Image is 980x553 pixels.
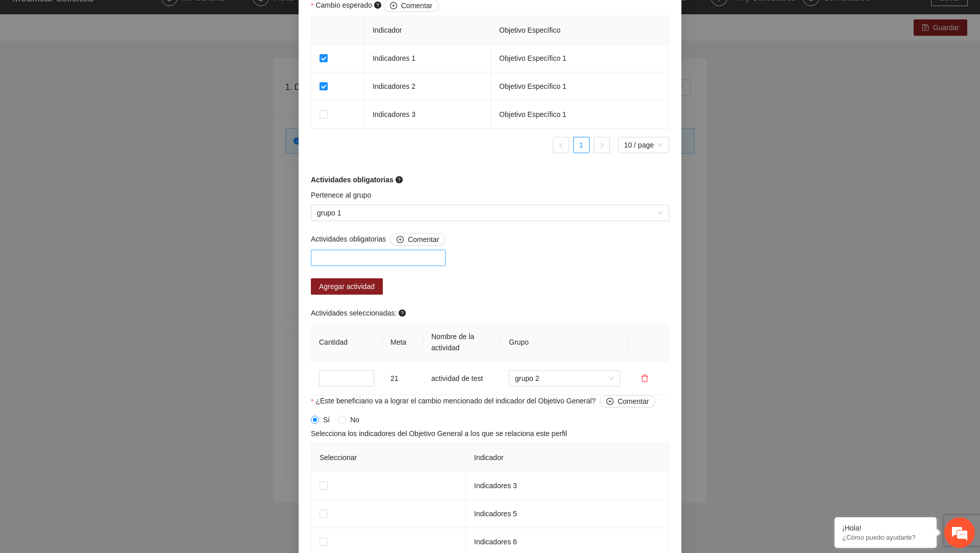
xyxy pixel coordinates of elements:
[573,137,590,153] li: 1
[315,395,655,407] span: ¿Este beneficiario va a lograr el cambio mencionado del indicador del Objetivo General?
[509,338,529,346] span: Grupo
[399,309,406,317] span: question-circle
[317,205,663,221] span: grupo 1
[491,16,669,44] th: Objetivo Específico
[311,176,394,184] strong: Actividades obligatorias
[319,338,348,346] span: Cantidad
[382,362,423,395] td: 21
[491,73,669,101] td: Objetivo Específico 1
[390,2,397,10] span: plus-circle
[319,281,375,292] span: Agregar actividad
[423,323,501,362] th: Nombre de la actividad
[553,137,569,153] li: Previous Page
[5,279,194,315] textarea: Escriba su mensaje y pulse “Intro”
[491,44,669,73] td: Objetivo Específico 1
[346,414,363,425] span: No
[842,524,929,532] div: ¡Hola!
[558,142,564,149] span: left
[606,398,614,406] span: plus-circle
[599,142,605,149] span: right
[618,396,649,407] span: Comentar
[636,370,653,387] button: delete
[319,414,334,425] span: Sí
[397,236,404,244] span: plus-circle
[311,307,408,319] span: Actividades seleccionadas:
[59,136,141,239] span: Estamos en línea.
[423,362,501,395] td: actividad de test
[382,323,423,362] th: Meta
[637,374,652,382] span: delete
[390,233,446,246] button: Actividades obligatorias
[624,137,663,153] span: 10 / page
[842,534,929,541] p: ¿Cómo puedo ayudarte?
[396,176,403,183] span: question-circle
[311,189,371,201] label: Pertenece al grupo
[594,137,610,153] li: Next Page
[466,444,669,472] th: Indicador
[491,101,669,129] td: Objetivo Específico 1
[574,137,589,153] a: 1
[364,16,491,44] th: Indicador
[311,428,567,439] span: Selecciona los indicadores del Objetivo General a los que se relaciona este perfil
[466,472,669,500] td: Indicadores 3
[167,5,192,30] div: Minimizar ventana de chat en vivo
[374,2,381,9] span: question-circle
[408,234,439,245] span: Comentar
[311,444,466,472] th: Seleccionar
[618,137,669,153] div: Page Size
[53,52,171,65] div: Chatee con nosotros ahora
[553,137,569,153] button: left
[311,278,383,295] button: Agregar actividad
[311,233,446,246] span: Actividades obligatorias
[364,44,491,73] td: Indicadores 1
[364,73,491,101] td: Indicadores 2
[600,395,655,407] button: ¿Este beneficiario va a lograr el cambio mencionado del indicador del Objetivo General?
[515,371,614,386] span: grupo 2
[364,101,491,129] td: Indicadores 3
[466,500,669,528] td: Indicadores 5
[594,137,610,153] button: right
